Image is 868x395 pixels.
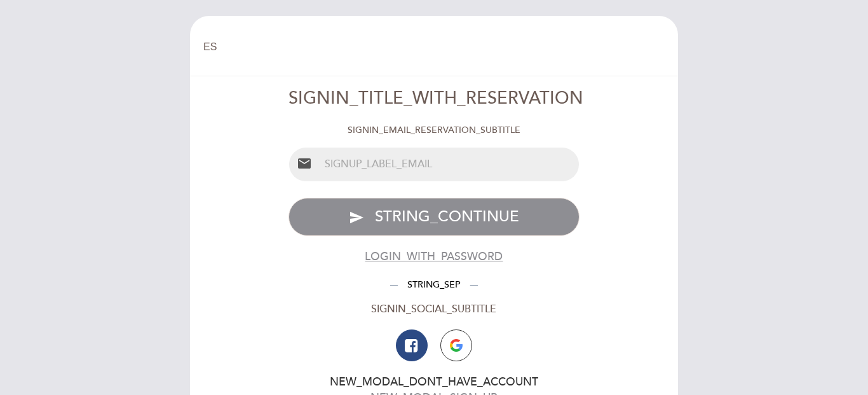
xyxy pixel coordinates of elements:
[349,210,364,225] i: send
[288,87,580,111] div: SIGNIN_TITLE_WITH_RESERVATION
[320,148,580,181] input: SIGNUP_LABEL_EMAIL
[297,156,312,171] i: email
[365,249,503,265] button: LOGIN_WITH_PASSWORD
[288,198,580,236] button: send STRING_CONTINUE
[450,339,463,352] img: icon-google.png
[330,375,538,389] span: NEW_MODAL_DONT_HAVE_ACCOUNT
[375,207,519,226] span: STRING_CONTINUE
[288,302,580,317] div: SIGNIN_SOCIAL_SUBTITLE
[398,279,470,290] span: STRING_SEP
[288,124,580,137] div: SIGNIN_EMAIL_RESERVATION_SUBTITLE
